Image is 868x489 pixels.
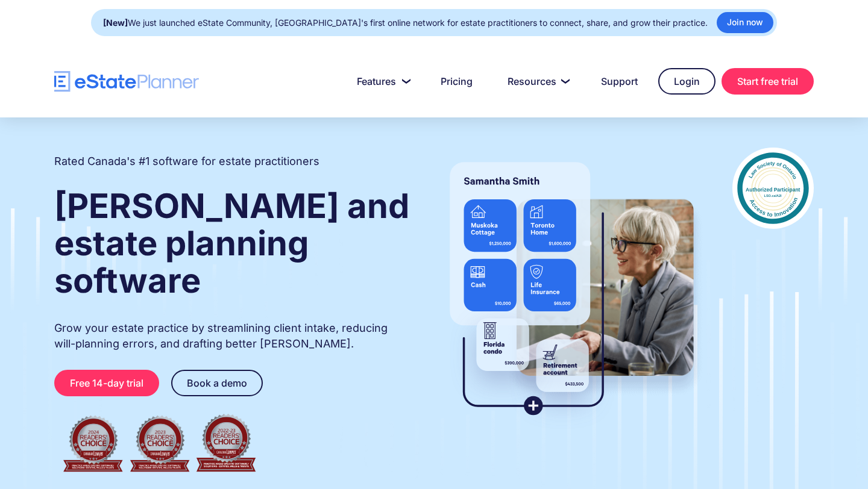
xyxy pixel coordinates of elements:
a: Join now [717,12,773,33]
a: Start free trial [722,68,814,95]
a: Resources [493,69,580,93]
a: Pricing [426,69,487,93]
h2: Rated Canada's #1 software for estate practitioners [54,154,319,169]
div: We just launched eState Community, [GEOGRAPHIC_DATA]'s first online network for estate practition... [103,14,708,31]
a: Login [658,68,715,95]
a: Support [587,69,652,93]
strong: [PERSON_NAME] and estate planning software [54,185,409,301]
img: estate planner showing wills to their clients, using eState Planner, a leading estate planning so... [435,148,708,431]
p: Grow your estate practice by streamlining client intake, reducing will-planning errors, and draft... [54,320,411,352]
strong: [New] [103,17,128,28]
a: Free 14-day trial [54,370,159,396]
a: Features [342,69,420,93]
a: Book a demo [171,370,263,396]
